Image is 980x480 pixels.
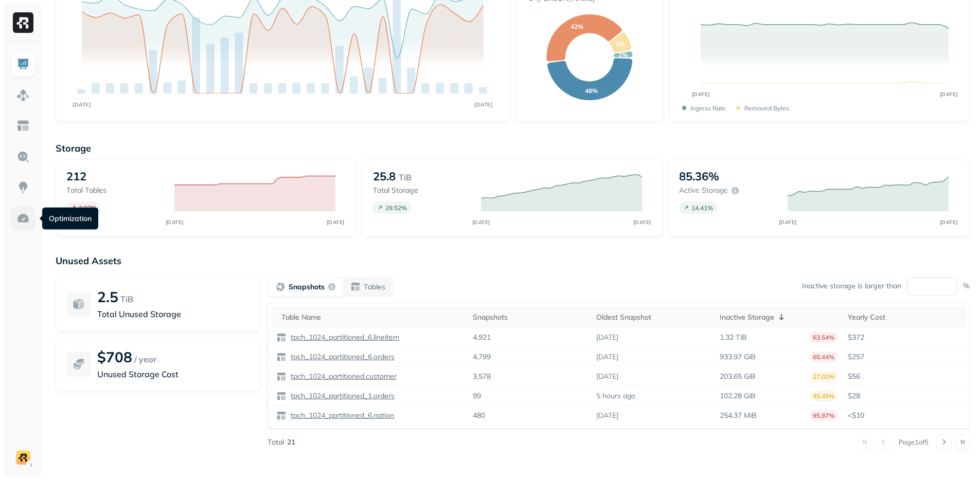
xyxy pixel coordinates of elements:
p: TiB [399,171,412,183]
p: Total tables [66,186,164,195]
p: 99 [473,391,481,401]
div: Yearly Cost [848,312,961,322]
p: 85.36% [679,169,719,183]
p: Unused Assets [56,255,970,267]
p: 45.45% [810,391,838,401]
p: TiB [120,293,133,305]
img: table [276,411,287,421]
p: 4,921 [473,333,491,342]
div: Optimization [42,208,98,230]
p: 480 [473,411,485,420]
p: tpch_1024_partitioned_6.nation [289,411,394,420]
p: Inactive Storage [720,312,774,322]
img: Query Explorer [16,150,30,163]
div: Table Name [281,312,462,322]
p: $28 [848,391,961,401]
p: 25.8 [373,169,396,183]
p: 5 hours ago [596,391,635,401]
p: 254.37 MiB [720,411,757,420]
img: table [276,352,287,362]
p: Storage [56,142,970,154]
tspan: [DATE] [327,219,345,226]
img: table [276,333,287,343]
img: Ryft [13,12,33,33]
p: % [963,281,970,291]
p: $708 [97,348,132,366]
p: Tables [364,282,385,292]
a: tpch_1024_partitioned_6.nation [287,411,394,420]
div: Snapshots [473,312,586,322]
p: $372 [848,333,961,342]
a: tpch_1024_partitioned.customer [287,372,397,381]
p: Ingress Rate [690,104,726,112]
p: Unused Storage Cost [97,368,251,380]
p: 29.52 % [385,204,407,212]
tspan: [DATE] [633,219,651,226]
img: Dashboard [16,58,30,71]
a: tpch_1024_partitioned_6.lineitem [287,333,399,342]
p: tpch_1024_partitioned_6.lineitem [289,333,399,342]
tspan: [DATE] [73,101,91,107]
p: tpch_1024_partitioned_6.orders [289,352,395,362]
p: 21 [287,437,295,447]
p: Page 1 of 5 [899,437,929,447]
text: 48% [584,87,597,95]
p: 212 [66,169,86,183]
p: Inactive storage is larger than [802,281,901,291]
p: 3.92 % [79,204,97,212]
p: Removed bytes [744,104,789,112]
p: Active storage [679,186,728,195]
tspan: [DATE] [472,219,490,226]
p: 60.44% [810,352,838,362]
p: [DATE] [596,372,618,381]
img: Optimization [16,212,30,225]
div: Oldest Snapshot [596,312,709,322]
p: [DATE] [596,411,618,420]
img: table [276,391,287,401]
tspan: [DATE] [939,91,957,98]
p: 4,799 [473,352,491,362]
tspan: [DATE] [474,101,492,107]
img: Asset Explorer [16,119,30,133]
p: 95.97% [810,410,838,421]
p: 2.5 [97,288,118,306]
p: 933.97 GiB [720,352,756,362]
p: Total [268,437,284,447]
p: Snapshots [289,282,325,292]
p: 27.02% [810,371,838,382]
text: 2% [618,51,628,59]
p: 63.54% [810,332,838,343]
p: 1.32 TiB [720,333,747,342]
a: tpch_1024_partitioned_6.orders [287,352,395,362]
p: tpch_1024_partitioned.customer [289,372,397,381]
p: 203.65 GiB [720,372,756,381]
tspan: [DATE] [939,219,957,226]
img: demo [16,450,30,465]
p: <$10 [848,411,961,420]
img: Insights [16,181,30,194]
text: 42% [570,23,583,30]
p: $56 [848,372,961,381]
p: tpch_1024_partitioned_1.orders [289,391,395,401]
p: 3,578 [473,372,491,381]
a: tpch_1024_partitioned_1.orders [287,391,395,401]
p: 102.28 GiB [720,391,756,401]
text: 8% [615,40,625,48]
p: Total storage [373,186,471,195]
tspan: [DATE] [166,219,184,226]
tspan: [DATE] [778,219,796,226]
p: [DATE] [596,352,618,362]
p: [DATE] [596,333,618,342]
p: Total Unused Storage [97,308,251,320]
p: 14.41 % [691,204,713,212]
img: Assets [16,88,30,102]
p: / year [134,353,156,365]
img: table [276,372,287,382]
tspan: [DATE] [691,91,709,98]
p: $257 [848,352,961,362]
